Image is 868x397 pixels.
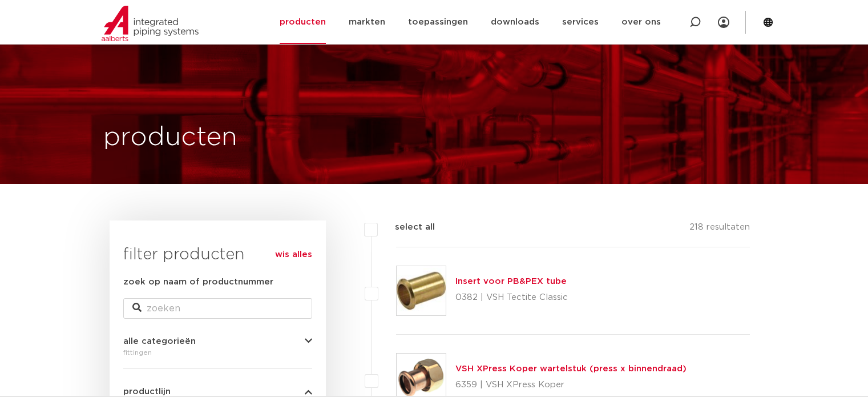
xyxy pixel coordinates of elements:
[455,277,567,286] a: Insert voor PB&PEX tube
[455,376,687,394] p: 6359 | VSH XPress Koper
[397,266,446,315] img: Thumbnail for Insert voor PB&PEX tube
[123,387,171,396] span: productlijn
[123,298,312,319] input: zoeken
[123,337,196,346] span: alle categorieën
[378,220,435,234] label: select all
[123,387,312,396] button: productlijn
[275,248,312,262] a: wis alles
[455,364,687,373] a: VSH XPress Koper wartelstuk (press x binnendraad)
[455,288,568,307] p: 0382 | VSH Tectite Classic
[123,275,273,289] label: zoek op naam of productnummer
[103,119,237,156] h1: producten
[689,220,750,238] p: 218 resultaten
[123,243,312,266] h3: filter producten
[123,346,312,359] div: fittingen
[123,337,312,346] button: alle categorieën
